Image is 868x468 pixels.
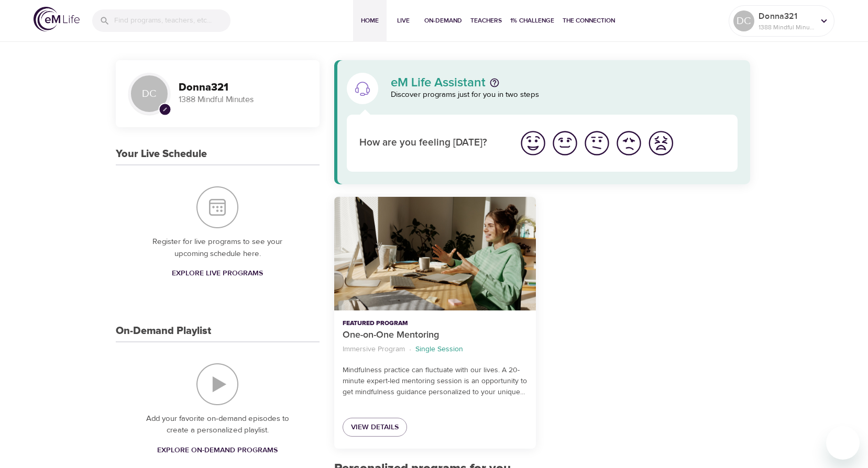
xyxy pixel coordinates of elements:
[357,15,382,26] span: Home
[424,15,462,26] span: On-Demand
[128,73,170,115] div: DC
[391,76,486,89] p: eM Life Assistant
[645,127,677,159] button: I'm feeling worst
[826,426,860,460] iframe: Button to launch messaging window
[733,10,754,31] div: DC
[583,129,611,158] img: ok
[34,7,80,31] img: logo
[646,129,675,158] img: worst
[343,418,407,437] a: View Details
[137,413,299,437] p: Add your favorite on-demand episodes to create a personalized playlist.
[137,236,299,260] p: Register for live programs to see your upcoming schedule here.
[759,10,814,23] p: Donna321
[351,421,399,434] span: View Details
[613,127,645,159] button: I'm feeling bad
[116,325,211,337] h3: On-Demand Playlist
[116,148,207,160] h3: Your Live Schedule
[172,267,263,280] span: Explore Live Programs
[391,89,738,101] p: Discover programs just for you in two steps
[517,127,549,159] button: I'm feeling great
[581,127,613,159] button: I'm feeling ok
[153,441,282,460] a: Explore On-Demand Programs
[114,9,230,32] input: Find programs, teachers, etc...
[359,136,504,151] p: How are you feeling [DATE]?
[470,15,502,26] span: Teachers
[519,129,547,158] img: great
[510,15,554,26] span: 1% Challenge
[614,129,643,158] img: bad
[563,15,615,26] span: The Connection
[343,319,528,328] p: Featured Program
[179,94,307,106] p: 1388 Mindful Minutes
[551,129,579,158] img: good
[168,264,267,283] a: Explore Live Programs
[549,127,581,159] button: I'm feeling good
[343,344,405,355] p: Immersive Program
[196,363,238,405] img: On-Demand Playlist
[343,328,528,342] p: One-on-One Mentoring
[354,80,371,97] img: eM Life Assistant
[415,344,463,355] p: Single Session
[391,15,416,26] span: Live
[759,23,814,32] p: 1388 Mindful Minutes
[343,342,528,356] nav: breadcrumb
[409,342,411,356] li: ·
[334,197,536,310] button: One-on-One Mentoring
[157,444,278,457] span: Explore On-Demand Programs
[196,186,238,228] img: Your Live Schedule
[179,82,307,94] h3: Donna321
[343,365,528,398] p: Mindfulness practice can fluctuate with our lives. A 20-minute expert-led mentoring session is an...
